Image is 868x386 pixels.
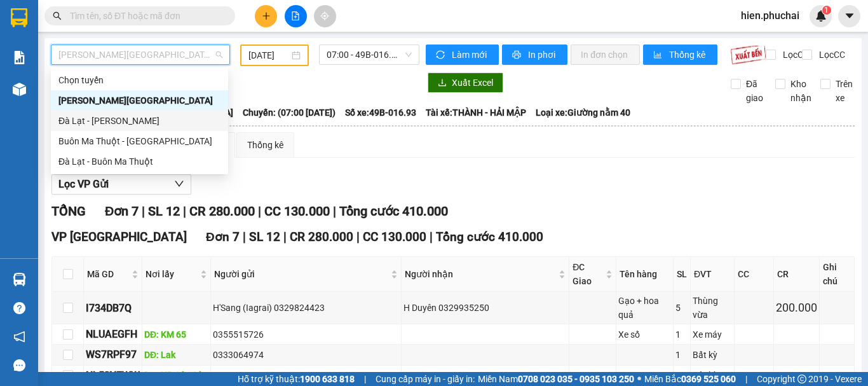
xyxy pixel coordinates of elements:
td: I734DB7Q [84,292,142,324]
input: Tìm tên, số ĐT hoặc mã đơn [70,9,220,23]
div: Chọn tuyến [51,70,228,90]
td: NLUAEGFH [84,324,142,345]
span: Số xe: 49B-016.93 [345,106,416,120]
span: Miền Bắc [644,372,736,386]
span: message [13,359,25,371]
strong: 0369 525 060 [681,374,736,384]
span: Hỗ trợ kỹ thuật: [238,372,355,386]
span: Trên xe [831,77,858,105]
div: Gia Lai - Đà Lạt [51,90,228,111]
span: ĐC Giao [573,260,603,288]
span: Tài xế: THÀNH - HẢI MẬP [426,106,526,120]
span: sync [436,50,447,60]
div: 1 [675,327,688,341]
img: warehouse-icon [13,273,26,286]
div: Buôn Ma Thuột - Đà Lạt [51,131,228,151]
span: | [430,230,433,244]
span: file-add [291,11,300,20]
span: Lọc CR [778,48,811,62]
span: Lọc CC [814,48,847,62]
div: Đà Lạt - Buôn Ma Thuột [58,155,220,169]
span: VP [GEOGRAPHIC_DATA] [51,230,187,244]
span: Làm mới [452,48,489,62]
span: caret-down [844,10,855,22]
button: downloadXuất Excel [428,72,503,93]
div: Bất kỳ [693,368,732,382]
th: CR [774,257,820,292]
strong: 0708 023 035 - 0935 103 250 [518,374,634,384]
button: In đơn chọn [571,45,640,65]
button: caret-down [838,5,860,27]
span: | [183,203,186,219]
div: Bất kỳ [693,348,732,362]
button: Lọc VP Gửi [51,174,191,195]
div: Buôn Ma Thuột - [GEOGRAPHIC_DATA] [58,134,220,148]
button: printerIn phơi [502,45,567,65]
span: Người gửi [214,267,388,281]
button: plus [255,5,277,27]
span: CC 130.000 [363,230,426,244]
span: Cung cấp máy in - giấy in: [376,372,475,386]
span: In phơi [528,48,557,62]
div: DĐ: NB Cây Gòn [144,368,208,382]
button: bar-chartThống kê [643,45,717,65]
span: printer [512,50,523,60]
div: Đà Lạt - Buôn Ma Thuột [51,151,228,172]
div: NLUAEGFH [86,326,140,342]
span: 1 [824,6,829,15]
img: logo-vxr [11,8,27,27]
span: | [745,372,747,386]
div: Đà Lạt - Gia Lai [51,111,228,131]
span: | [356,230,360,244]
span: hien.phuchai [731,8,810,24]
span: Xuất Excel [452,76,493,90]
span: Miền Nam [478,372,634,386]
span: | [142,203,145,219]
span: | [243,230,246,244]
button: file-add [285,5,307,27]
img: icon-new-feature [815,10,827,22]
span: copyright [797,375,806,383]
span: Đã giao [741,77,768,105]
span: aim [320,11,329,20]
span: CC 130.000 [264,203,330,219]
span: Mã GD [87,267,129,281]
div: Đà Lạt - [PERSON_NAME] [58,114,220,128]
span: CR 280.000 [290,230,353,244]
span: | [283,230,287,244]
button: aim [314,5,336,27]
span: CR 280.000 [189,203,255,219]
div: Thùng vừa [693,294,732,322]
span: Gia Lai - Đà Lạt [58,45,222,64]
div: Xe số [618,327,670,341]
div: Xe máy [693,327,732,341]
div: DĐ: KM 65 [144,327,208,341]
span: Thống kê [669,48,707,62]
input: 11/09/2025 [248,48,289,62]
span: plus [262,11,271,20]
div: 5 [675,301,688,315]
div: Chọn tuyến [58,73,220,87]
span: SL 12 [249,230,280,244]
span: Kho nhận [785,77,817,105]
div: Thống kê [247,138,283,152]
th: Tên hàng [616,257,673,292]
sup: 1 [822,6,831,15]
img: solution-icon [13,51,26,64]
span: Loại xe: Giường nằm 40 [536,106,630,120]
div: H Duyên 0329935250 [403,301,567,315]
div: I734DB7Q [86,300,140,316]
span: question-circle [13,302,25,314]
span: | [333,203,336,219]
td: NL53YEWW [84,366,142,386]
span: Chuyến: (07:00 [DATE]) [243,106,336,120]
span: Đơn 7 [206,230,240,244]
span: Tổng cước 410.000 [339,203,448,219]
span: Đơn 7 [105,203,139,219]
span: bar-chart [653,50,664,60]
div: DĐ: Lak [144,348,208,362]
span: notification [13,331,25,343]
th: Ghi chú [820,257,855,292]
span: download [438,78,447,88]
div: 1 [675,368,688,382]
